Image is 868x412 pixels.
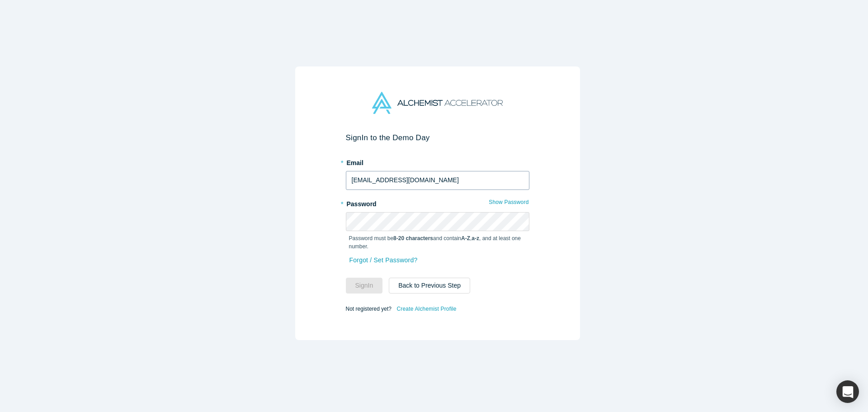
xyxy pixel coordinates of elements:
[472,235,479,242] strong: a-z
[461,235,470,242] strong: A-Z
[346,196,529,209] label: Password
[389,278,470,294] button: Back to Previous Step
[346,278,383,294] button: SignIn
[372,92,502,114] img: Alchemist Accelerator Logo
[346,305,392,312] span: Not registered yet?
[396,303,457,315] a: Create Alchemist Profile
[346,155,529,168] label: Email
[393,235,433,242] strong: 8-20 characters
[349,234,526,251] p: Password must be and contain , , and at least one number.
[488,196,529,208] button: Show Password
[349,252,418,268] a: Forgot / Set Password?
[346,133,529,142] h2: Sign In to the Demo Day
